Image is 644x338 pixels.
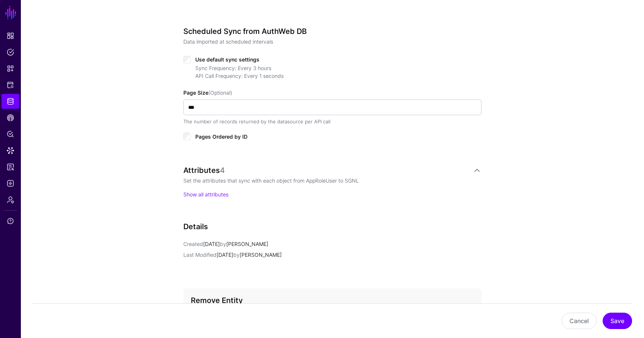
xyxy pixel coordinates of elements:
[4,4,17,21] a: SGNL
[562,313,597,329] button: Cancel
[7,81,14,89] span: Protected Systems
[7,180,14,187] span: Logs
[183,222,482,231] h3: Details
[220,241,226,247] span: by
[7,217,14,225] span: Support
[220,166,225,175] span: 4
[7,147,14,154] span: Data Lens
[7,98,14,105] span: Identity Data Fabric
[1,110,19,125] a: CAEP Hub
[7,163,14,171] span: Reports
[183,38,482,45] p: Data imported at scheduled intervals
[1,94,19,109] a: Identity Data Fabric
[1,159,19,174] a: Reports
[183,166,473,175] div: Attributes
[208,89,232,96] span: (Optional)
[7,130,14,138] span: Policy Lens
[233,252,240,258] span: by
[1,28,19,43] a: Dashboard
[183,27,482,36] h3: Scheduled Sync from AuthWeb DB
[1,176,19,191] a: Logs
[603,313,632,329] button: Save
[1,78,19,92] a: Protected Systems
[183,118,482,126] div: The number of records returned by the datasource per API call
[7,196,14,203] span: Admin
[183,177,482,184] p: Set the attributes that sync with each object from AppRoleUser to SGNL
[1,45,19,60] a: Policies
[195,64,482,80] div: Sync Frequency: Every 3 hours API Call Frequency: Every 1 seconds
[220,241,268,247] app-identifier: [PERSON_NAME]
[7,48,14,56] span: Policies
[1,127,19,142] a: Policy Lens
[1,192,19,207] a: Admin
[183,89,232,97] label: Page Size
[233,252,282,258] app-identifier: [PERSON_NAME]
[203,241,220,247] span: [DATE]
[183,252,217,258] span: Last Modified
[1,61,19,76] a: Snippets
[7,65,14,72] span: Snippets
[191,296,474,305] h3: Remove Entity
[1,143,19,158] a: Data Lens
[195,56,259,63] span: Use default sync settings
[183,191,228,198] a: Show all attributes
[195,133,247,140] span: Pages Ordered by ID
[183,241,203,247] span: Created
[7,114,14,121] span: CAEP Hub
[217,252,233,258] span: [DATE]
[7,32,14,40] span: Dashboard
